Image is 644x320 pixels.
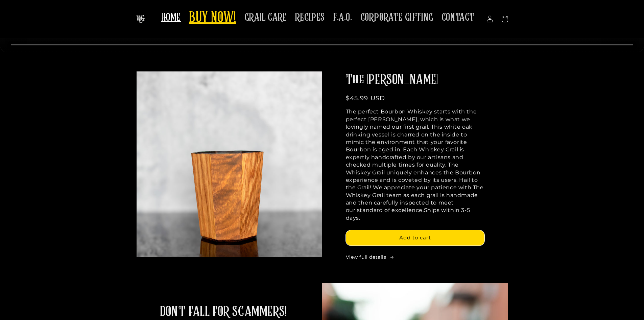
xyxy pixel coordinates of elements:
span: CORPORATE GIFTING [360,11,433,24]
a: GRAIL CARE [240,7,291,28]
span: RECIPES [295,11,325,24]
a: RECIPES [291,7,329,28]
a: View full details [346,254,484,261]
img: The Whiskey Grail [136,15,145,23]
a: F.A.Q. [329,7,356,28]
h2: The [PERSON_NAME] [346,71,484,89]
span: $45.99 USD [346,94,385,102]
span: F.A.Q. [333,11,352,24]
span: GRAIL CARE [244,11,287,24]
span: CONTACT [442,11,475,24]
a: HOME [157,7,185,28]
a: CONTACT [437,7,479,28]
button: Add to cart [346,230,484,246]
span: Add to cart [399,234,431,241]
a: CORPORATE GIFTING [356,7,437,28]
p: The perfect Bourbon Whiskey starts with the perfect [PERSON_NAME], which is what we lovingly name... [346,108,484,222]
a: BUY NOW! [185,5,240,31]
span: HOME [161,11,181,24]
span: BUY NOW! [189,9,236,27]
